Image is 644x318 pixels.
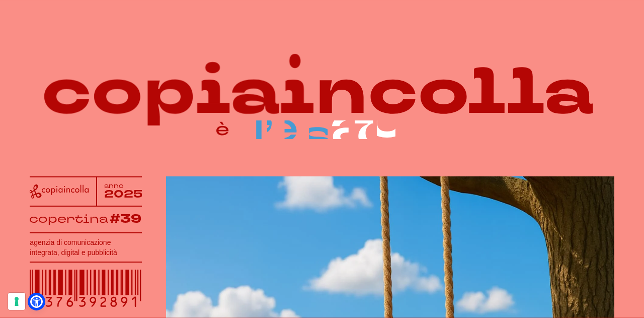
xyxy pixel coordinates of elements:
tspan: #39 [110,211,141,227]
a: Open Accessibility Menu [30,295,43,308]
tspan: copertina [29,211,108,226]
button: Le tue preferenze relative al consenso per le tecnologie di tracciamento [8,293,25,310]
tspan: 2025 [104,186,143,202]
tspan: anno [104,182,124,190]
h1: agenzia di comunicazione integrata, digital e pubblicità [30,237,142,258]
